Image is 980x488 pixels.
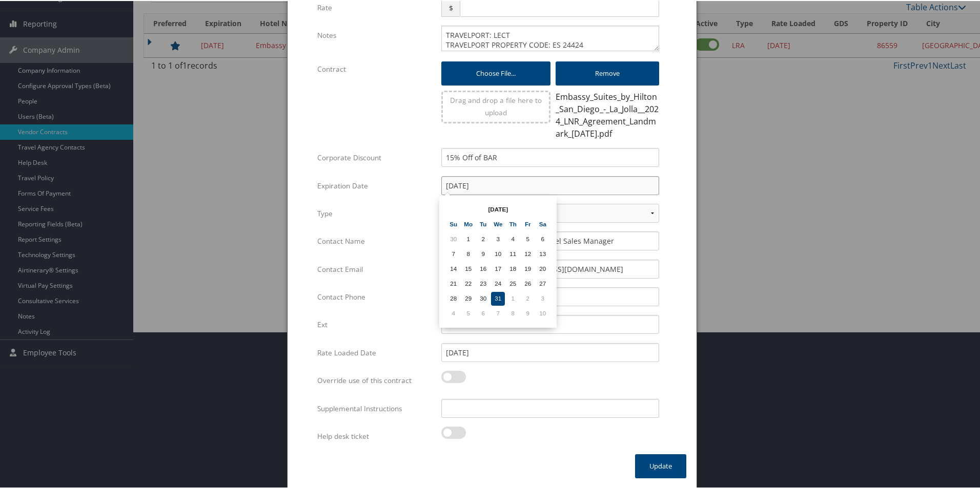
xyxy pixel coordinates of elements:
[506,246,520,260] td: 11
[506,231,520,245] td: 4
[317,230,434,250] label: Contact Name
[317,259,434,278] label: Contact Email
[491,276,505,290] td: 24
[491,246,505,260] td: 10
[461,246,475,260] td: 8
[476,306,490,320] td: 6
[461,231,475,245] td: 1
[317,147,434,166] label: Corporate Discount
[317,286,434,306] label: Contact Phone
[446,276,460,290] td: 21
[446,291,460,305] td: 28
[536,306,549,320] td: 10
[491,261,505,275] td: 17
[317,342,434,362] label: Rate Loaded Date
[446,217,460,230] th: Su
[506,276,520,290] td: 25
[521,306,535,320] td: 9
[461,217,475,230] th: Mo
[476,261,490,275] td: 16
[556,60,659,84] button: Remove
[536,217,549,230] th: Sa
[317,314,434,333] label: Ext
[536,231,549,245] td: 6
[521,291,535,305] td: 2
[461,306,475,320] td: 5
[446,306,460,320] td: 4
[476,231,490,245] td: 2
[506,291,520,305] td: 1
[506,261,520,275] td: 18
[317,370,434,389] label: Override use of this contract
[491,306,505,320] td: 7
[476,276,490,290] td: 23
[450,94,542,116] span: Drag and drop a file here to upload
[476,217,490,230] th: Tu
[461,276,475,290] td: 22
[521,276,535,290] td: 26
[461,261,475,275] td: 15
[635,453,686,477] button: Update
[317,175,434,195] label: Expiration Date
[317,398,434,417] label: Supplemental Instructions
[521,246,535,260] td: 12
[317,58,434,78] label: Contract
[491,231,505,245] td: 3
[491,217,505,230] th: We
[536,246,549,260] td: 13
[521,217,535,230] th: Fr
[506,306,520,320] td: 8
[317,203,434,222] label: Type
[461,202,535,216] th: [DATE]
[521,261,535,275] td: 19
[446,246,460,260] td: 7
[506,217,520,230] th: Th
[491,291,505,305] td: 31
[476,246,490,260] td: 9
[556,90,659,139] div: Embassy_Suites_by_Hilton_San_Diego_-_La_Jolla__2024_LNR_Agreement_Landmark_[DATE].pdf
[521,231,535,245] td: 5
[476,291,490,305] td: 30
[446,261,460,275] td: 14
[317,426,434,445] label: Help desk ticket
[446,231,460,245] td: 30
[461,291,475,305] td: 29
[536,291,549,305] td: 3
[536,276,549,290] td: 27
[536,261,549,275] td: 20
[317,25,434,44] label: Notes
